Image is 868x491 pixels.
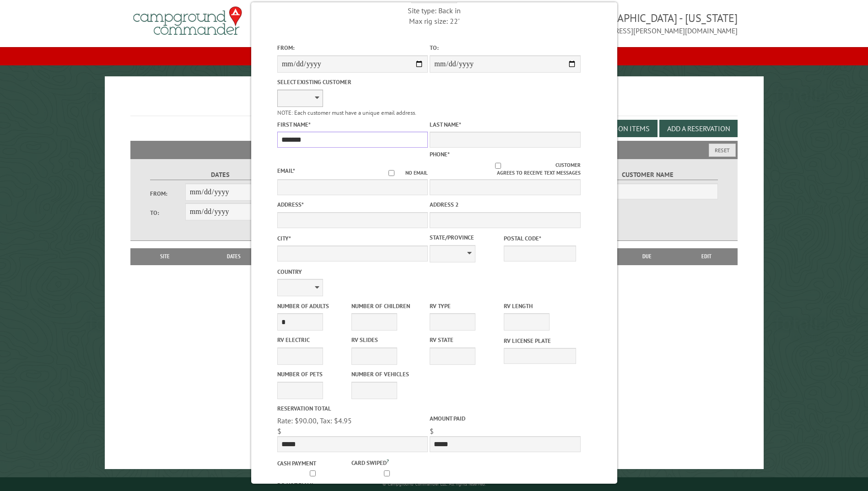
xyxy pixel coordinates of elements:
[504,302,576,310] label: RV Length
[441,163,555,169] input: Customer agrees to receive text messages
[359,16,509,26] div: Max rig size: 22'
[277,481,349,490] label: Do not email
[578,170,717,180] label: Customer Name
[504,336,576,345] label: RV License Plate
[135,248,194,265] th: Site
[377,170,405,176] input: No email
[351,336,423,344] label: RV Slides
[277,78,427,86] label: Select existing customer
[277,43,427,52] label: From:
[430,336,502,344] label: RV State
[277,302,349,310] label: Number of Adults
[659,120,738,137] button: Add a Reservation
[150,170,290,180] label: Dates
[618,248,676,265] th: Due
[351,457,423,467] label: Card swiped
[709,144,736,157] button: Reset
[150,189,185,198] label: From:
[430,302,502,310] label: RV Type
[130,3,245,39] img: Campground Commander
[150,208,185,217] label: To:
[277,404,427,413] label: Reservation Total
[130,141,737,158] h2: Filters
[430,161,580,177] label: Customer agrees to receive text messages
[195,248,273,265] th: Dates
[386,458,388,464] a: ?
[277,459,349,468] label: Cash payment
[277,336,349,344] label: RV Electric
[430,150,450,158] label: Phone
[430,200,580,209] label: Address 2
[430,43,580,52] label: To:
[277,267,427,276] label: Country
[430,120,580,129] label: Last Name
[430,233,502,242] label: State/Province
[277,370,349,379] label: Number of Pets
[277,200,427,209] label: Address
[359,5,509,16] div: Site type: Back in
[579,120,658,137] button: Edit Add-on Items
[430,414,580,423] label: Amount paid
[130,91,737,116] h1: Reservations
[351,370,423,379] label: Number of Vehicles
[277,109,416,117] small: NOTE: Each customer must have a unique email address.
[430,427,434,436] span: $
[383,481,486,487] small: © Campground Commander LLC. All rights reserved.
[504,234,576,243] label: Postal Code
[676,248,738,265] th: Edit
[377,169,428,177] label: No email
[277,234,427,243] label: City
[277,416,351,425] span: Rate: $90.00, Tax: $4.95
[277,120,427,129] label: First Name
[351,302,423,310] label: Number of Children
[277,167,295,175] label: Email
[277,427,281,436] span: $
